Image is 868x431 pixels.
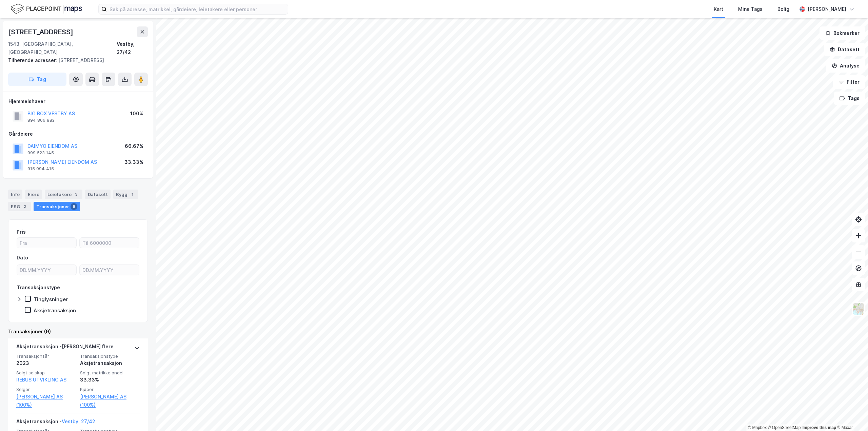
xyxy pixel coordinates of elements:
[17,283,60,292] div: Transaksjonstype
[34,307,76,314] div: Aksjetransaksjon
[125,142,143,150] div: 66.67%
[826,59,865,73] button: Analyse
[124,158,143,166] div: 33.33%
[16,393,76,409] a: [PERSON_NAME] AS (100%)
[80,370,140,376] span: Solgt matrikkelandel
[16,377,66,383] a: REBUS UTVIKLING AS
[8,97,147,105] div: Hjemmelshaver
[16,342,114,353] div: Aksjetransaksjon - [PERSON_NAME] flere
[852,302,865,315] img: Z
[45,190,82,199] div: Leietakere
[8,202,31,211] div: ESG
[80,387,140,392] span: Kjøper
[748,425,767,430] a: Mapbox
[8,130,147,138] div: Gårdeiere
[80,359,140,367] div: Aksjetransaksjon
[16,359,76,367] div: 2023
[820,26,865,40] button: Bokmerker
[834,92,865,105] button: Tags
[21,203,28,210] div: 2
[80,238,139,248] input: Til 6000000
[8,56,142,64] div: [STREET_ADDRESS]
[8,190,22,199] div: Info
[824,43,865,56] button: Datasett
[113,190,138,199] div: Bygg
[117,40,148,56] div: Vestby, 27/42
[8,57,58,63] span: Tilhørende adresser:
[777,5,789,13] div: Bolig
[80,376,140,384] div: 33.33%
[8,328,148,336] div: Transaksjoner (9)
[16,417,95,428] div: Aksjetransaksjon -
[71,203,77,210] div: 9
[16,353,76,359] span: Transaksjonsår
[27,118,55,123] div: 894 806 982
[17,228,26,236] div: Pris
[34,296,68,302] div: Tinglysninger
[17,238,76,248] input: Fra
[27,150,54,156] div: 999 523 145
[129,191,136,198] div: 1
[73,191,80,198] div: 3
[80,353,140,359] span: Transaksjonstype
[16,370,76,376] span: Solgt selskap
[107,4,288,14] input: Søk på adresse, matrikkel, gårdeiere, leietakere eller personer
[803,425,836,430] a: Improve this map
[80,393,140,409] a: [PERSON_NAME] AS (100%)
[8,40,117,56] div: 1543, [GEOGRAPHIC_DATA], [GEOGRAPHIC_DATA]
[17,254,28,262] div: Dato
[85,190,111,199] div: Datasett
[8,26,75,37] div: [STREET_ADDRESS]
[11,3,82,15] img: logo.f888ab2527a4732fd821a326f86c7f29.svg
[768,425,801,430] a: OpenStreetMap
[34,202,80,211] div: Transaksjoner
[17,265,76,275] input: DD.MM.YYYY
[27,166,54,172] div: 915 994 415
[16,387,76,392] span: Selger
[738,5,763,13] div: Mine Tags
[62,418,95,424] a: Vestby, 27/42
[833,75,865,89] button: Filter
[834,398,868,431] iframe: Chat Widget
[808,5,846,13] div: [PERSON_NAME]
[80,265,139,275] input: DD.MM.YYYY
[130,110,143,118] div: 100%
[714,5,723,13] div: Kart
[8,73,66,86] button: Tag
[25,190,42,199] div: Eiere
